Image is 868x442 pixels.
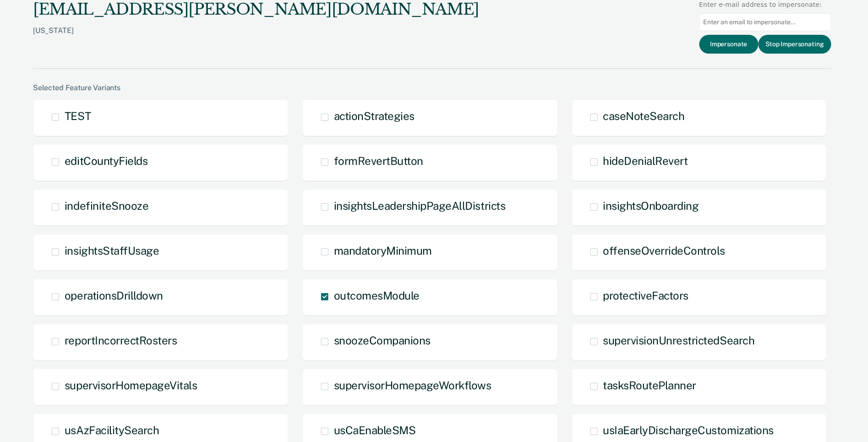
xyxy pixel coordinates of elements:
div: [US_STATE] [33,26,479,49]
span: insightsLeadershipPageAllDistricts [334,199,506,212]
span: actionStrategies [334,109,415,122]
span: editCountyFields [65,154,147,167]
span: formRevertButton [334,154,423,167]
span: supervisorHomepageWorkflows [334,379,491,392]
span: hideDenialRevert [603,154,688,167]
span: usIaEarlyDischargeCustomizations [603,424,774,437]
span: supervisorHomepageVitals [65,379,197,392]
span: snoozeCompanions [334,334,431,347]
span: mandatoryMinimum [334,244,432,257]
span: offenseOverrideControls [603,244,726,257]
span: tasksRoutePlanner [603,379,697,392]
div: Selected Feature Variants [33,83,831,92]
span: indefiniteSnooze [65,199,148,212]
span: usCaEnableSMS [334,424,416,437]
input: Enter an email to impersonate... [699,13,831,31]
span: protectiveFactors [603,289,689,302]
span: caseNoteSearch [603,109,685,122]
button: Stop Impersonating [759,35,831,54]
span: TEST [65,109,91,122]
span: insightsOnboarding [603,199,699,212]
span: operationsDrilldown [65,289,163,302]
span: usAzFacilitySearch [65,424,159,437]
span: reportIncorrectRosters [65,334,177,347]
span: insightsStaffUsage [65,244,159,257]
span: outcomesModule [334,289,420,302]
span: supervisionUnrestrictedSearch [603,334,755,347]
button: Impersonate [699,35,759,54]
